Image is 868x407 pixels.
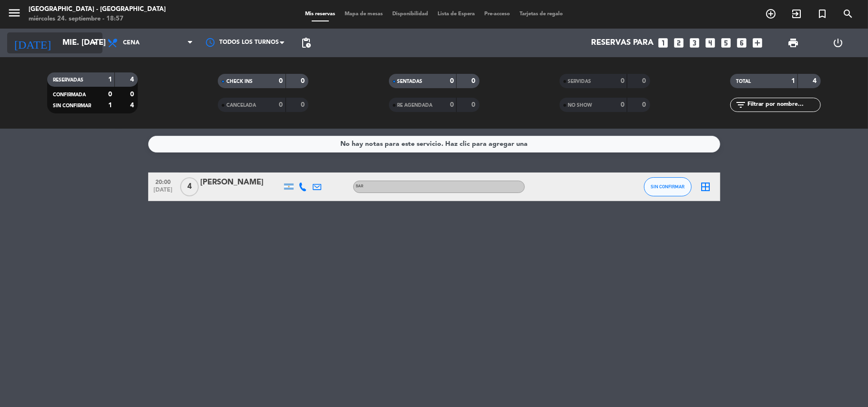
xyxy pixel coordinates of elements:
[833,37,844,49] i: power_settings_new
[705,37,717,49] i: looks_4
[736,37,748,49] i: looks_6
[300,37,312,49] span: pending_actions
[53,92,86,97] span: CONFIRMADA
[180,177,199,196] span: 4
[673,37,685,49] i: looks_two
[53,78,83,82] span: RESERVADAS
[89,37,100,49] i: arrow_drop_down
[279,102,283,108] strong: 0
[765,8,776,20] i: add_circle_outline
[108,91,112,98] strong: 0
[568,103,592,108] span: NO SHOW
[7,32,58,53] i: [DATE]
[130,91,136,98] strong: 0
[226,79,253,84] span: CHECK INS
[621,102,624,108] strong: 0
[433,11,480,17] span: Lista de Espera
[471,78,477,84] strong: 0
[108,76,112,83] strong: 1
[787,37,799,49] span: print
[746,100,820,110] input: Filtrar por nombre...
[356,184,364,188] span: BAR
[791,78,795,84] strong: 1
[735,99,746,111] i: filter_list
[201,176,282,189] div: [PERSON_NAME]
[130,76,136,83] strong: 4
[791,8,802,20] i: exit_to_app
[123,40,140,46] span: Cena
[29,5,166,14] div: [GEOGRAPHIC_DATA] - [GEOGRAPHIC_DATA]
[450,78,454,84] strong: 0
[29,14,166,24] div: miércoles 24. septiembre - 18:57
[340,139,528,150] div: No hay notas para este servicio. Haz clic para agregar una
[301,102,306,108] strong: 0
[398,103,433,108] span: RE AGENDADA
[642,102,648,108] strong: 0
[279,78,283,84] strong: 0
[816,29,861,57] div: LOG OUT
[152,187,175,198] span: [DATE]
[226,103,256,108] span: CANCELADA
[108,102,112,109] strong: 1
[720,37,733,49] i: looks_5
[480,11,515,17] span: Pre-acceso
[388,11,433,17] span: Disponibilidad
[300,11,340,17] span: Mis reservas
[700,181,712,193] i: border_all
[736,79,751,84] span: TOTAL
[301,78,306,84] strong: 0
[592,39,654,48] span: Reservas para
[813,78,818,84] strong: 4
[568,79,592,84] span: SERVIDAS
[689,37,701,49] i: looks_3
[130,102,136,109] strong: 4
[657,37,670,49] i: looks_one
[7,6,21,23] button: menu
[817,8,828,20] i: turned_in_not
[152,176,175,187] span: 20:00
[621,78,624,84] strong: 0
[644,177,692,196] button: SIN CONFIRMAR
[842,8,854,20] i: search
[752,37,764,49] i: add_box
[450,102,454,108] strong: 0
[471,102,477,108] strong: 0
[340,11,388,17] span: Mapa de mesas
[398,79,423,84] span: SENTADAS
[642,78,648,84] strong: 0
[53,103,91,108] span: SIN CONFIRMAR
[515,11,568,17] span: Tarjetas de regalo
[651,184,684,189] span: SIN CONFIRMAR
[7,6,21,20] i: menu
